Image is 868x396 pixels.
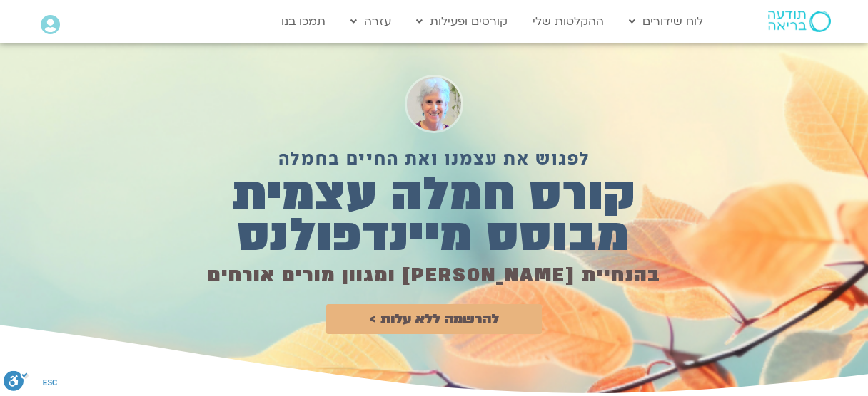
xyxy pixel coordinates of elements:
[101,261,767,290] h1: בהנחיית [PERSON_NAME] ומגוון מורים אורחים
[101,145,767,174] h1: לפגוש את עצמנו ואת החיים בחמלה
[343,8,398,35] a: עזרה
[326,304,542,334] a: להרשמה ללא עלות >
[409,8,515,35] a: קורסים ופעילות
[274,8,333,35] a: תמכו בנו
[768,11,831,32] img: תודעה בריאה
[622,8,710,35] a: לוח שידורים
[101,174,767,256] h1: קורס חמלה עצמית מבוסס מיינדפולנס
[369,311,499,327] span: להרשמה ללא עלות >
[525,8,611,35] a: ההקלטות שלי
